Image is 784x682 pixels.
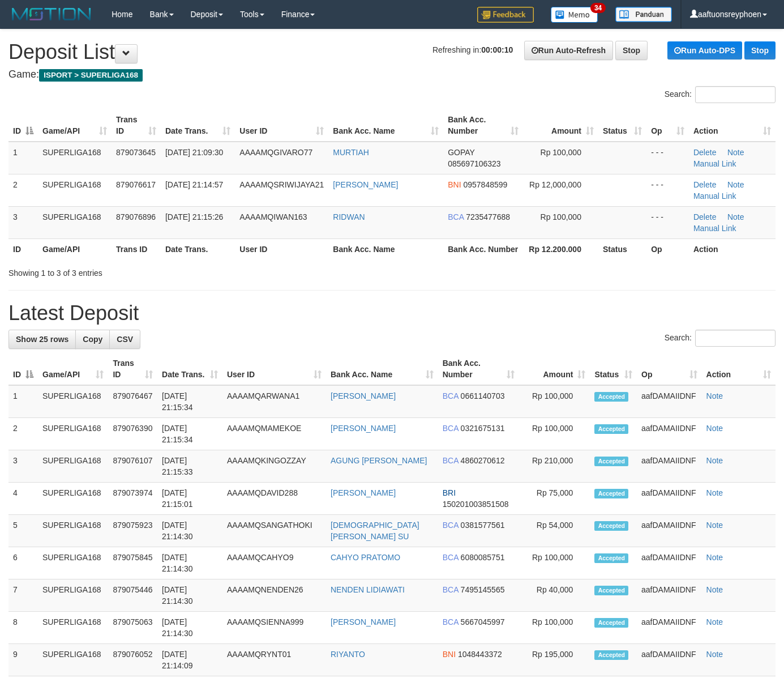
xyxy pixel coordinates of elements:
th: Amount: activate to sort column ascending [523,109,598,142]
td: aafDAMAIIDNF [637,418,702,450]
th: Action [689,238,776,259]
td: SUPERLIGA168 [38,612,108,644]
td: - - - [646,206,689,238]
td: AAAAMQMAMEKOE [222,418,326,450]
span: [DATE] 21:15:26 [165,212,223,221]
td: Rp 195,000 [519,644,590,676]
th: Trans ID: activate to sort column ascending [108,353,157,385]
td: AAAAMQSANGATHOKI [222,515,326,547]
h1: Deposit List [8,41,776,63]
span: AAAAMQGIVARO77 [239,148,312,157]
span: Accepted [594,457,628,466]
span: Copy [83,335,102,344]
td: Rp 100,000 [519,385,590,418]
td: Rp 54,000 [519,515,590,547]
td: 879076107 [108,450,157,483]
td: AAAAMQKINGOZZAY [222,450,326,483]
a: Note [706,650,723,659]
th: Game/API: activate to sort column ascending [38,353,108,385]
td: 7 [8,579,38,612]
a: Manual Link [693,159,736,168]
span: Accepted [594,424,628,434]
a: RIDWAN [333,212,365,221]
th: Bank Acc. Number: activate to sort column ascending [443,109,522,142]
td: aafDAMAIIDNF [637,450,702,483]
th: Bank Acc. Name [328,238,443,259]
span: Accepted [594,392,628,402]
td: aafDAMAIIDNF [637,483,702,515]
td: aafDAMAIIDNF [637,515,702,547]
span: BCA [443,521,459,530]
td: aafDAMAIIDNF [637,385,702,418]
td: 6 [8,547,38,579]
span: Copy 7235477688 to clipboard [466,212,510,221]
a: MURTIAH [333,148,369,157]
h4: Game: [8,69,776,80]
span: AAAAMQSRIWIJAYA21 [239,180,324,189]
span: BCA [443,617,459,626]
span: Rp 12,000,000 [529,180,581,189]
td: 879075845 [108,547,157,579]
label: Search: [665,86,776,103]
th: Date Trans. [161,238,235,259]
a: Note [727,180,744,189]
td: - - - [646,174,689,206]
td: 879076467 [108,385,157,418]
th: Status: activate to sort column ascending [598,109,646,142]
span: Accepted [594,618,628,628]
span: 879073645 [116,148,156,157]
span: Accepted [594,650,628,660]
a: Stop [744,41,776,59]
h1: Latest Deposit [8,302,776,325]
span: BNI [443,650,456,659]
td: Rp 100,000 [519,418,590,450]
td: Rp 100,000 [519,547,590,579]
td: AAAAMQNENDEN26 [222,579,326,612]
span: Copy 0661140703 to clipboard [461,391,505,400]
span: Copy 0381577561 to clipboard [461,521,505,530]
a: [DEMOGRAPHIC_DATA][PERSON_NAME] SU [331,521,419,541]
span: Copy 0321675131 to clipboard [461,424,505,433]
span: Copy 1048443372 to clipboard [458,650,502,659]
td: Rp 40,000 [519,579,590,612]
a: Note [706,424,723,433]
span: Refreshing in: [432,45,513,54]
img: Button%20Memo.svg [551,7,598,23]
td: SUPERLIGA168 [38,483,108,515]
a: Run Auto-DPS [667,41,742,59]
span: 879076617 [116,180,156,189]
th: User ID: activate to sort column ascending [222,353,326,385]
td: [DATE] 21:14:30 [157,579,222,612]
td: 1 [8,385,38,418]
th: Game/API: activate to sort column ascending [38,109,112,142]
span: BCA [443,553,459,562]
a: CAHYO PRATOMO [331,553,400,562]
a: Manual Link [693,191,736,201]
span: Accepted [594,553,628,563]
td: 9 [8,644,38,676]
td: 879075923 [108,515,157,547]
a: AGUNG [PERSON_NAME] [331,456,427,465]
td: 2 [8,418,38,450]
td: [DATE] 21:15:33 [157,450,222,483]
div: Showing 1 to 3 of 3 entries [8,263,318,279]
th: Amount: activate to sort column ascending [519,353,590,385]
th: Rp 12.200.000 [523,238,598,259]
span: BCA [443,424,459,433]
a: Run Auto-Refresh [524,41,613,60]
img: Feedback.jpg [477,7,534,23]
span: 879076896 [116,212,156,221]
a: Delete [693,180,716,189]
td: 879075063 [108,612,157,644]
span: Copy 7495145565 to clipboard [461,585,505,594]
td: 879076390 [108,418,157,450]
td: 879073974 [108,483,157,515]
span: Rp 100,000 [541,148,581,157]
th: Date Trans.: activate to sort column ascending [161,109,235,142]
td: [DATE] 21:15:34 [157,385,222,418]
a: Note [727,148,744,157]
td: - - - [646,142,689,174]
td: SUPERLIGA168 [38,206,112,238]
a: Show 25 rows [8,330,76,349]
a: [PERSON_NAME] [331,488,396,497]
